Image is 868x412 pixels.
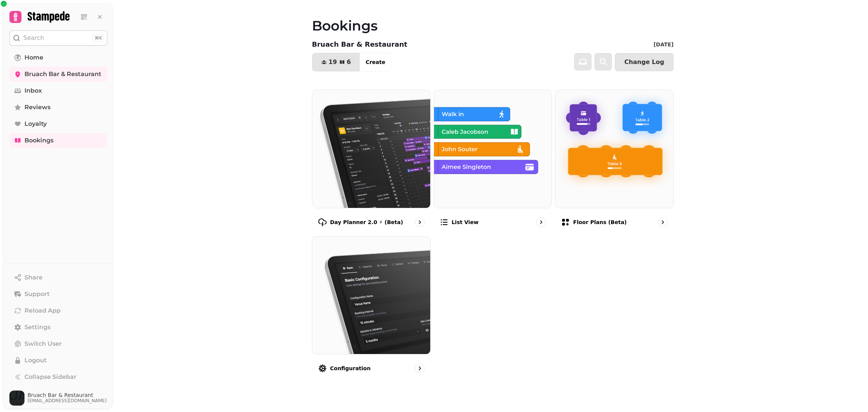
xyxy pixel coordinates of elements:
button: Search⌘K [9,31,107,46]
p: Bruach Bar & Restaurant [312,39,407,50]
span: Bruach Bar & Restaurant [24,70,101,79]
span: Inbox [24,86,42,95]
a: Loyalty [9,116,107,131]
div: ⌘K [93,34,104,42]
button: 196 [312,53,360,71]
button: User avatarBruach Bar & Restaurant[EMAIL_ADDRESS][DOMAIN_NAME] [9,391,107,406]
span: Collapse Sidebar [24,372,76,381]
p: Floor Plans (beta) [573,218,627,226]
span: Create [365,60,385,65]
a: Reviews [9,100,107,115]
p: List view [452,218,478,226]
a: Inbox [9,83,107,98]
span: Loyalty [24,119,47,128]
span: Logout [24,356,47,365]
button: Reload App [9,303,107,318]
p: Search [23,34,44,43]
button: Share [9,270,107,285]
span: [EMAIL_ADDRESS][DOMAIN_NAME] [28,398,107,404]
span: Change Log [624,59,664,65]
span: Home [24,53,43,62]
img: Floor Plans (beta) [555,90,673,208]
span: Bruach Bar & Restaurant [28,392,107,398]
button: Logout [9,353,107,368]
svg: go to [659,218,666,226]
p: Configuration [330,365,371,372]
button: Collapse Sidebar [9,369,107,385]
img: List view [434,90,552,208]
a: Day Planner 2.0 ⚡ (Beta)Day Planner 2.0 ⚡ (Beta) [312,90,431,233]
img: Configuration [312,237,430,354]
span: Reload App [24,306,61,315]
button: Support [9,287,107,302]
span: Bookings [24,136,53,145]
img: Day Planner 2.0 ⚡ (Beta) [312,90,430,208]
a: Bookings [9,133,107,148]
a: Floor Plans (beta)Floor Plans (beta) [555,90,674,233]
p: [DATE] [654,41,674,48]
span: Reviews [24,103,50,112]
svg: go to [416,218,423,226]
span: 6 [347,59,351,65]
img: User avatar [9,391,24,406]
a: Settings [9,320,107,335]
span: Settings [24,323,50,332]
span: Switch User [24,339,62,348]
a: Home [9,50,107,65]
a: List viewList view [434,90,552,233]
svg: go to [416,365,423,372]
a: ConfigurationConfiguration [312,236,431,380]
span: Support [24,290,50,299]
svg: go to [537,218,545,226]
button: Switch User [9,336,107,351]
span: Share [24,273,43,282]
span: 19 [329,59,337,65]
button: Create [359,53,391,71]
p: Day Planner 2.0 ⚡ (Beta) [330,218,403,226]
a: Bruach Bar & Restaurant [9,67,107,82]
button: Change Log [615,53,674,71]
